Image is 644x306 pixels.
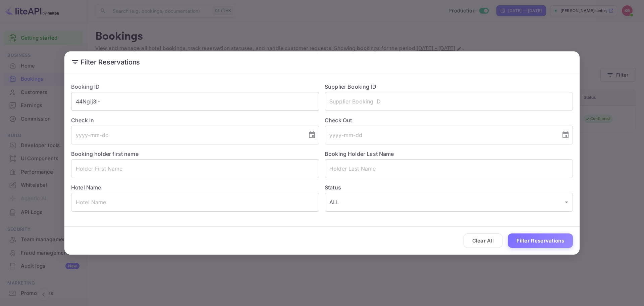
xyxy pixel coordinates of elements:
[325,150,394,157] label: Booking Holder Last Name
[325,83,376,90] label: Supplier Booking ID
[71,159,319,178] input: Holder First Name
[325,159,573,178] input: Holder Last Name
[325,116,573,124] label: Check Out
[71,150,139,157] label: Booking holder first name
[71,184,101,191] label: Hotel Name
[325,193,573,212] div: ALL
[64,51,580,73] h2: Filter Reservations
[559,128,572,142] button: Choose date
[464,233,503,248] button: Clear All
[508,233,573,248] button: Filter Reservations
[71,83,100,90] label: Booking ID
[325,92,573,111] input: Supplier Booking ID
[305,128,319,142] button: Choose date
[71,126,303,144] input: yyyy-mm-dd
[325,126,556,144] input: yyyy-mm-dd
[325,183,573,191] label: Status
[71,92,319,111] input: Booking ID
[71,116,319,124] label: Check In
[71,193,319,212] input: Hotel Name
